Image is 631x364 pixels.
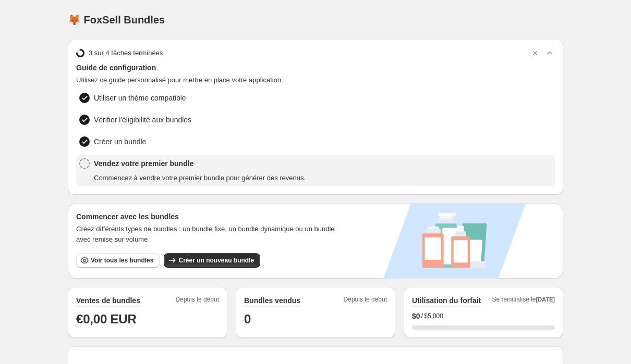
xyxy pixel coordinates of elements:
[68,14,165,26] h1: 🦊 FoxSell Bundles
[94,173,306,183] span: Commencez à vendre votre premier bundle pour générer des revenus.
[94,158,306,169] span: Vendez votre premier bundle
[76,211,348,222] h3: Commencer avec les bundles
[176,295,219,307] span: Depuis le début
[536,296,555,303] span: [DATE]
[76,75,555,85] span: Utilisez ce guide personnalisé pour mettre en place votre application.
[244,295,300,306] h2: Bundles vendus
[76,253,160,268] button: Voir tous les bundles
[492,295,555,307] span: Se réinitialise le
[178,256,254,265] span: Créer un nouveau bundle
[412,311,420,321] span: $ 0
[94,115,191,125] span: Vérifier l'éligibilité aux bundles
[412,295,481,306] h2: Utilisation du forfait
[244,311,387,328] h1: 0
[94,136,146,147] span: Créer un bundle
[344,295,387,307] span: Depuis le début
[91,256,153,265] span: Voir tous les bundles
[76,295,140,306] h2: Ventes de bundles
[76,311,219,328] h1: €0,00 EUR
[424,312,443,320] span: $5,000
[89,48,163,58] span: 3 sur 4 tâches terminées
[76,224,348,245] span: Créez différents types de bundles : un bundle fixe, un bundle dynamique ou un bundle avec remise ...
[412,311,555,321] div: /
[76,62,555,73] span: Guide de configuration
[164,253,260,268] button: Créer un nouveau bundle
[94,93,186,103] span: Utiliser un thème compatible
